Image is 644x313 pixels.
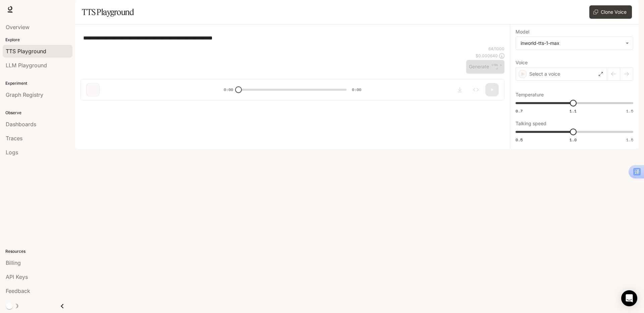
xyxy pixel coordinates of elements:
p: Talking speed [516,121,546,126]
h1: TTS Playground [82,5,134,19]
span: 1.5 [626,137,633,143]
span: 1.0 [570,137,577,143]
span: 0.5 [516,137,523,143]
span: 1.5 [626,108,633,114]
div: inworld-tts-1-max [521,40,622,47]
p: 64 / 1000 [488,46,504,52]
p: $ 0.000640 [476,53,498,59]
p: Voice [516,60,528,65]
span: 1.1 [570,108,577,114]
button: Clone Voice [589,5,632,19]
p: Select a voice [529,71,560,77]
div: inworld-tts-1-max [516,37,633,50]
span: 0.7 [516,108,523,114]
p: Model [516,29,529,34]
div: Open Intercom Messenger [621,290,637,306]
p: Temperature [516,92,544,97]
